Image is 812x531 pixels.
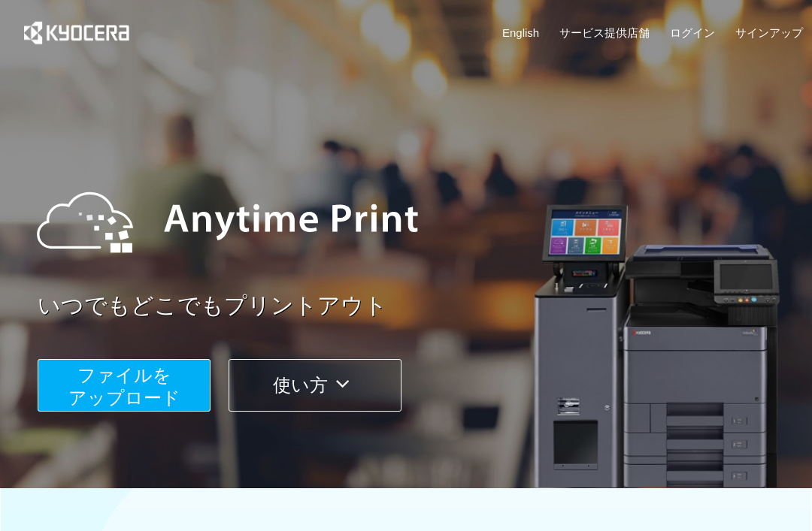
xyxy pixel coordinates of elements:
button: 使い方 [229,359,401,412]
a: サービス提供店舗 [559,25,650,41]
a: いつでもどこでもプリントアウト [38,290,812,322]
span: ファイルを ​​アップロード [68,365,180,408]
a: サインアップ [735,25,803,41]
button: ファイルを​​アップロード [38,359,211,412]
a: ログイン [670,25,715,41]
a: English [502,25,539,41]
